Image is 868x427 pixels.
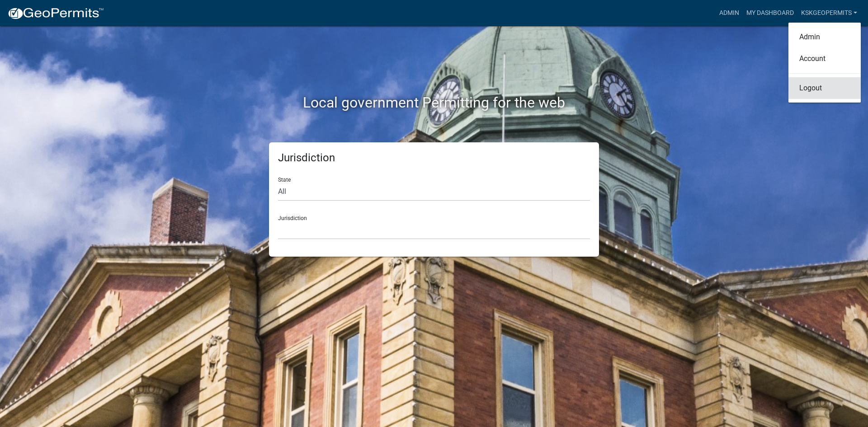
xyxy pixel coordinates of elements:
[788,77,861,99] a: Logout
[797,5,861,22] a: KSKgeopermits
[183,94,685,111] h2: Local government Permitting for the web
[788,26,861,48] a: Admin
[716,5,743,22] a: Admin
[278,151,590,164] h5: Jurisdiction
[788,23,861,103] div: KSKgeopermits
[788,48,861,70] a: Account
[743,5,797,22] a: My Dashboard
